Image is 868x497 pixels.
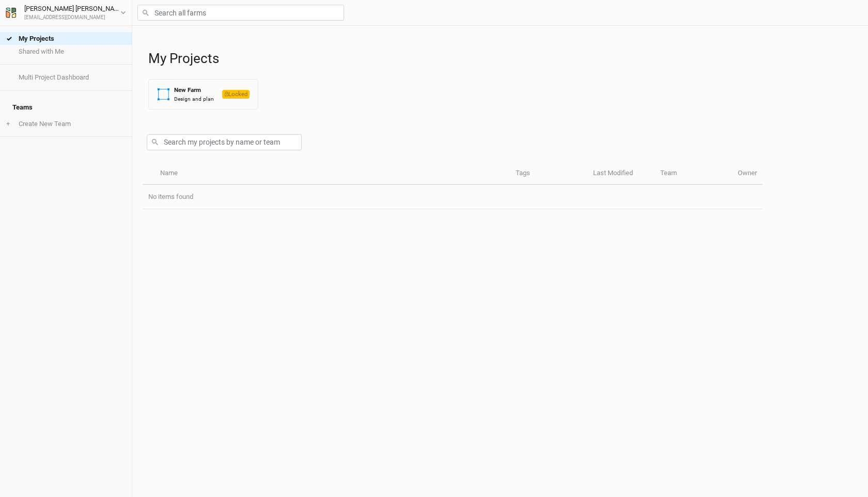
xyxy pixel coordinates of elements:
div: New Farm [174,86,214,95]
div: Design and plan [174,95,214,103]
th: Last Modified [587,163,655,185]
th: Team [655,163,732,185]
input: Search my projects by name or team [147,134,302,150]
input: Search all farms [137,5,344,21]
button: [PERSON_NAME] [PERSON_NAME][EMAIL_ADDRESS][DOMAIN_NAME] [5,3,127,22]
h1: My Projects [148,51,858,67]
h4: Teams [6,97,126,118]
th: Tags [510,163,587,185]
div: [PERSON_NAME] [PERSON_NAME] [24,4,120,14]
th: Owner [732,163,763,185]
span: + [6,120,10,128]
button: New FarmDesign and planLocked [148,79,258,110]
span: Locked [222,90,250,99]
div: [EMAIL_ADDRESS][DOMAIN_NAME] [24,14,120,22]
th: Name [154,163,509,185]
td: No items found [143,185,763,209]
